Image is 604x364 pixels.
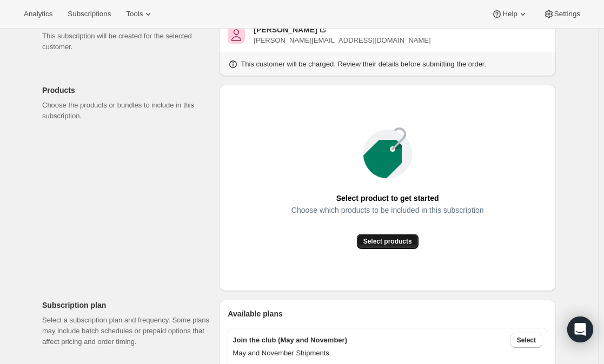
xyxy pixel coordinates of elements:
span: Select [517,336,536,345]
p: Select a subscription plan and frequency. Some plans may include batch schedules or prepaid optio... [42,315,210,347]
span: Select products [363,237,412,246]
p: Subscription plan [42,300,210,311]
p: Choose the products or bundles to include in this subscription. [42,100,210,122]
p: Products [42,85,210,96]
div: Open Intercom Messenger [567,316,593,342]
button: Select products [357,234,419,249]
button: Help [485,6,534,22]
span: Subscriptions [68,10,111,18]
button: Select [510,333,542,348]
button: Settings [537,6,587,22]
span: Analytics [24,10,52,18]
span: Tools [126,10,143,18]
button: Tools [120,6,160,22]
span: Settings [554,10,580,18]
div: [PERSON_NAME] [254,24,317,35]
p: May and November Shipments [233,348,542,359]
p: This customer will be charged. Review their details before submitting the order. [241,59,486,70]
span: Choose which products to be included in this subscription [291,203,484,218]
span: [PERSON_NAME][EMAIL_ADDRESS][DOMAIN_NAME] [254,36,430,44]
span: Available plans [228,308,282,319]
span: Tara Sullivan [228,26,245,44]
button: Subscriptions [61,6,117,22]
p: This subscription will be created for the selected customer. [42,31,210,52]
span: Help [502,10,517,18]
button: Analytics [17,6,59,22]
p: Join the club (May and November) [233,335,347,346]
span: Select product to get started [336,191,439,206]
